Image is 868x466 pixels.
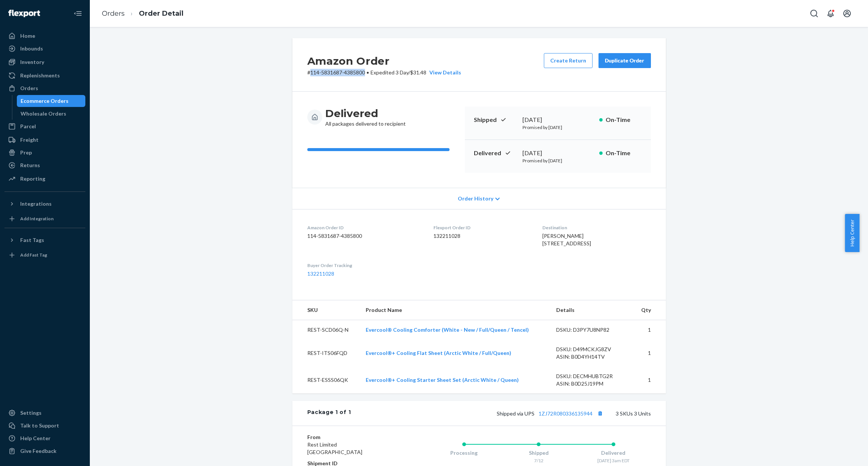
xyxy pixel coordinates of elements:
[20,123,36,130] div: Parcel
[542,224,651,231] dt: Destination
[4,173,85,185] a: Reporting
[21,97,68,105] div: Ecommerce Orders
[360,300,550,320] th: Product Name
[523,157,593,164] p: Promised by [DATE]
[20,435,51,442] div: Help Center
[70,6,85,21] button: Close Navigation
[20,447,57,455] div: Give Feedback
[605,57,645,64] div: Duplicate Order
[20,200,52,208] div: Integrations
[20,409,42,417] div: Settings
[4,407,85,419] a: Settings
[17,108,86,120] a: Wholesale Orders
[556,353,627,361] div: ASIN: B0D4YH14TV
[307,408,351,418] div: Package 1 of 1
[542,233,591,246] span: [PERSON_NAME] [STREET_ADDRESS]
[325,107,406,128] div: All packages delivered to recipient
[307,262,422,269] dt: Buyer Order Tracking
[20,32,35,40] div: Home
[307,270,334,277] a: 132211028
[556,373,627,380] div: DSKU: DECMHUBTG2R
[17,95,86,107] a: Ecommerce Orders
[606,116,642,124] p: On-Time
[426,69,461,76] button: View Details
[102,9,125,18] a: Orders
[307,69,461,76] p: # 114-5831687-4385800 / $31.48
[366,326,529,333] a: Evercool® Cooling Comforter (White - New / Full/Queen / Tencel)
[427,449,502,457] div: Processing
[501,457,576,464] div: 7/12
[292,320,360,340] td: REST-SCD06Q-N
[556,346,627,353] div: DSKU: D49MCKJG8ZV
[307,232,422,240] dd: 114-5831687-4385800
[307,433,397,441] dt: From
[845,214,859,252] button: Help Center
[292,367,360,393] td: REST-ESSS06QK
[20,422,59,429] div: Talk to Support
[523,149,593,157] div: [DATE]
[20,72,60,79] div: Replenishments
[807,6,822,21] button: Open Search Box
[4,120,85,132] a: Parcel
[632,367,666,393] td: 1
[307,441,362,455] span: Rest Limited [GEOGRAPHIC_DATA]
[20,236,44,244] div: Fast Tags
[501,449,576,457] div: Shipped
[20,85,38,92] div: Orders
[292,300,360,320] th: SKU
[371,69,408,76] span: Expedited 3 Day
[4,445,85,457] button: Give Feedback
[20,175,45,183] div: Reporting
[523,116,593,124] div: [DATE]
[4,82,85,94] a: Orders
[4,198,85,210] button: Integrations
[840,6,855,21] button: Open account menu
[474,116,517,124] p: Shipped
[4,56,85,68] a: Inventory
[4,70,85,82] a: Replenishments
[21,110,66,117] div: Wholesale Orders
[307,224,422,231] dt: Amazon Order ID
[20,58,44,66] div: Inventory
[4,134,85,146] a: Freight
[458,195,493,202] span: Order History
[4,420,85,432] a: Talk to Support
[599,53,651,68] button: Duplicate Order
[4,213,85,225] a: Add Integration
[325,107,406,120] h3: Delivered
[4,159,85,171] a: Returns
[433,232,530,240] dd: 132211028
[20,215,54,222] div: Add Integration
[20,149,32,156] div: Prep
[632,300,666,320] th: Qty
[823,6,838,21] button: Open notifications
[20,136,39,144] div: Freight
[544,53,593,68] button: Create Return
[576,457,651,464] div: [DATE] 3am EDT
[523,124,593,131] p: Promised by [DATE]
[366,377,519,383] a: Evercool®+ Cooling Starter Sheet Set (Arctic White / Queen)
[307,53,461,69] h2: Amazon Order
[366,69,369,76] span: •
[366,350,511,356] a: Evercool®+ Cooling Flat Sheet (Arctic White / Full/Queen)
[292,340,360,367] td: REST-ITS06FQD
[4,432,85,444] a: Help Center
[4,249,85,261] a: Add Fast Tag
[8,10,40,17] img: Flexport logo
[4,43,85,55] a: Inbounds
[4,234,85,246] button: Fast Tags
[20,162,40,169] div: Returns
[497,410,605,417] span: Shipped via UPS
[632,340,666,367] td: 1
[96,3,189,25] ol: breadcrumbs
[550,300,633,320] th: Details
[139,9,183,18] a: Order Detail
[433,224,530,231] dt: Flexport Order ID
[556,326,627,334] div: DSKU: D3PY7U8NP82
[606,149,642,157] p: On-Time
[4,30,85,42] a: Home
[474,149,517,157] p: Delivered
[596,408,605,418] button: Copy tracking number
